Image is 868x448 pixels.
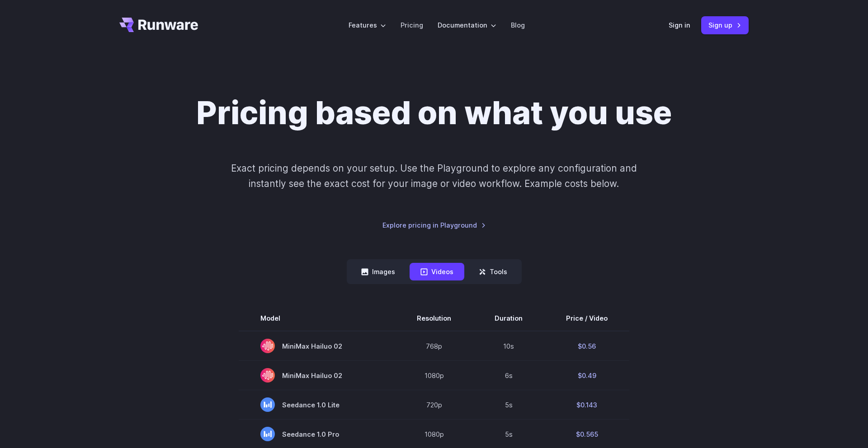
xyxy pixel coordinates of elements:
[260,339,373,353] span: MiniMax Hailuo 02
[260,368,373,383] span: MiniMax Hailuo 02
[473,331,544,361] td: 10s
[701,16,749,34] a: Sign up
[544,390,629,420] td: $0.143
[196,94,672,132] h1: Pricing based on what you use
[395,361,473,390] td: 1080p
[401,20,423,30] a: Pricing
[395,306,473,331] th: Resolution
[260,397,373,412] span: Seedance 1.0 Lite
[511,20,525,30] a: Blog
[468,263,518,280] button: Tools
[544,361,629,390] td: $0.49
[410,263,464,280] button: Videos
[473,390,544,420] td: 5s
[669,20,690,30] a: Sign in
[382,220,486,230] a: Explore pricing in Playground
[544,306,629,331] th: Price / Video
[350,263,406,280] button: Images
[473,361,544,390] td: 6s
[349,20,386,30] label: Features
[239,306,395,331] th: Model
[260,427,373,441] span: Seedance 1.0 Pro
[438,20,496,30] label: Documentation
[214,161,654,191] p: Exact pricing depends on your setup. Use the Playground to explore any configuration and instantl...
[544,331,629,361] td: $0.56
[473,306,544,331] th: Duration
[395,331,473,361] td: 768p
[395,390,473,420] td: 720p
[119,18,198,32] a: Go to /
